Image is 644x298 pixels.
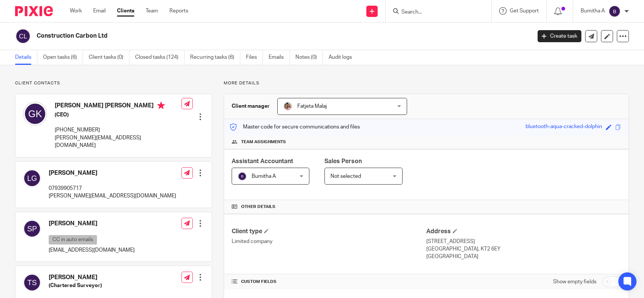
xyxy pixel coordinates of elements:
span: Assistant Accountant [232,158,293,164]
h4: Address [426,228,621,235]
img: MicrosoftTeams-image%20(5).png [283,102,292,111]
img: svg%3E [15,28,31,44]
p: CC in auto emails [49,235,97,245]
p: [PERSON_NAME][EMAIL_ADDRESS][DOMAIN_NAME] [49,192,176,200]
a: Team [146,7,158,15]
img: svg%3E [609,5,621,17]
p: [STREET_ADDRESS] [426,238,621,245]
a: Details [15,50,37,65]
a: Email [93,7,106,15]
h3: Client manager [232,102,270,110]
p: Limited company [232,238,426,245]
a: Clients [117,7,134,15]
span: Other details [241,204,275,210]
span: Get Support [510,8,539,14]
a: Open tasks (6) [43,50,83,65]
p: Master code for secure communications and files [230,123,360,131]
p: [EMAIL_ADDRESS][DOMAIN_NAME] [49,246,135,254]
a: Recurring tasks (6) [190,50,240,65]
a: Create task [538,30,581,42]
a: Work [70,7,82,15]
img: Pixie [15,6,53,16]
img: svg%3E [23,102,47,126]
img: svg%3E [23,220,41,238]
p: More details [224,80,629,86]
h5: (Chartered Surveyor) [49,282,176,289]
p: [GEOGRAPHIC_DATA] [426,253,621,260]
span: Fatjeta Malaj [297,104,327,109]
img: svg%3E [23,169,41,187]
h4: Client type [232,228,426,235]
span: Bumitha A [252,174,276,179]
a: Files [246,50,263,65]
p: 07939905717 [49,185,176,192]
img: svg%3E [238,172,247,181]
h4: CUSTOM FIELDS [232,279,426,285]
a: Emails [269,50,290,65]
p: Client contacts [15,80,212,86]
h4: [PERSON_NAME] [49,274,176,281]
input: Search [401,9,469,16]
div: bluetooth-aqua-cracked-dolphin [526,123,602,131]
i: Primary [157,102,165,109]
h4: [PERSON_NAME] [PERSON_NAME] [55,102,181,111]
span: Not selected [330,174,361,179]
label: Show empty fields [553,278,596,286]
a: Closed tasks (124) [135,50,184,65]
h4: [PERSON_NAME] [49,169,176,177]
p: [PHONE_NUMBER] [55,126,181,134]
p: [GEOGRAPHIC_DATA], KT2 6EY [426,245,621,253]
img: svg%3E [23,274,41,292]
a: Notes (0) [295,50,323,65]
h2: Construction Carbon Ltd [37,32,428,40]
h4: [PERSON_NAME] [49,220,135,228]
a: Client tasks (0) [89,50,129,65]
span: Team assignments [241,139,286,145]
h5: (CEO) [55,111,181,119]
span: Sales Person [324,158,362,164]
p: Bumitha A [581,7,605,15]
p: [PERSON_NAME][EMAIL_ADDRESS][DOMAIN_NAME] [55,134,181,150]
a: Reports [169,7,188,15]
a: Audit logs [329,50,358,65]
